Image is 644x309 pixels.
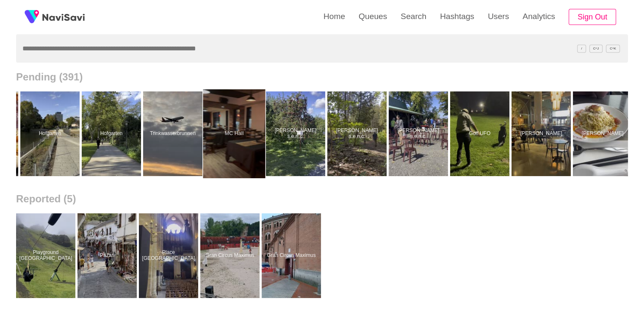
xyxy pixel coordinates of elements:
span: C^J [589,44,603,52]
button: Sign Out [569,9,616,25]
a: [PERSON_NAME] s.e.n.c.Jude Pomme s.e.n.c. [327,91,389,176]
a: Golf UFOGolf UFO [450,91,511,176]
a: [PERSON_NAME]Tori Ramen [573,91,634,176]
a: [PERSON_NAME] s.e.n.c.Jude Pomme s.e.n.c. [266,91,327,176]
a: [PERSON_NAME] s.e.n.c.Jude Pomme s.e.n.c. [389,91,450,176]
img: fireSpot [21,6,42,28]
a: MC HallMC Hall [205,91,266,176]
a: TrinkwasserbrunnenTrinkwasserbrunnen [143,91,205,176]
a: [PERSON_NAME]Tori Ramen [511,91,573,176]
span: C^K [606,44,620,52]
h2: Reported (5) [16,193,628,205]
a: Place [GEOGRAPHIC_DATA]Place Basilique Saint Sernin [139,213,200,298]
h2: Pending (391) [16,71,628,83]
span: / [577,44,586,52]
a: HofgartenHofgarten [20,91,82,176]
a: Playground [GEOGRAPHIC_DATA]Playground Vestmannaeyja [16,213,77,298]
a: PazariPazari [77,213,139,298]
a: HofgartenHofgarten [82,91,143,176]
img: fireSpot [42,13,85,21]
a: Gran Circus MaximusGran Circus Maximus [200,213,262,298]
a: Gran Circus MaximusGran Circus Maximus [262,213,323,298]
